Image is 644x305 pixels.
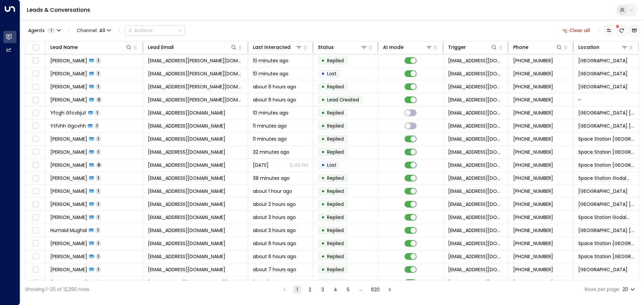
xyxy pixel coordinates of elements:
[125,25,185,35] button: Actions
[327,162,336,168] span: Lost
[513,162,553,168] span: +447515853975
[370,286,381,294] button: Go to page 620
[327,201,344,208] span: Replied
[128,27,153,33] div: Actions
[448,43,497,51] div: Trigger
[148,149,225,155] span: sarahfpc@sky.com
[148,266,225,273] span: steventhavarasa@icloud.com
[253,96,296,103] span: about 6 hours ago
[148,227,225,234] span: mughalhumaid@gmail.com
[448,240,503,247] span: leads@space-station.co.uk
[95,110,100,116] span: 1
[513,214,553,221] span: +447544289772
[148,136,225,142] span: victoria_swain@hotmail.com
[31,200,40,209] span: Toggle select row
[319,286,327,294] button: Go to page 3
[253,57,288,64] span: 10 minutes ago
[513,253,553,260] span: +447777455310
[327,123,344,129] span: Replied
[327,70,336,77] span: Lost
[253,70,288,77] span: 10 minutes ago
[327,57,344,64] span: Replied
[578,43,599,51] div: Location
[513,175,553,181] span: +447443487338
[148,96,243,103] span: abi.ward.221@gmail.com
[327,227,344,234] span: Replied
[125,25,185,35] div: Button group with a nested menu
[96,280,101,285] span: 1
[321,264,325,275] div: •
[31,226,40,235] span: Toggle select row
[513,123,553,129] span: +44755588233
[31,213,40,222] span: Toggle select row
[578,201,634,208] span: Space Station Uxbridge
[448,70,503,77] span: leads@space-station.co.uk
[28,28,45,33] span: Agents
[253,136,287,142] span: 11 minutes ago
[50,136,87,142] span: Victoria Swain
[50,201,87,208] span: David Daniels
[578,70,628,77] span: Space Station Stirchley
[578,57,628,64] span: Space Station Stirchley
[513,109,553,116] span: +447555882233
[50,175,87,181] span: Laura Tinkler
[327,253,344,260] span: Replied
[148,188,225,195] span: Shipumiah1985@gmail.com
[50,227,87,234] span: Humaid Mughal
[513,83,553,90] span: +447535816361
[513,240,553,247] span: +447535793288
[50,253,87,260] span: Lawrence Ceesay
[321,185,325,197] div: •
[253,266,296,273] span: about 7 hours ago
[513,201,553,208] span: +447475431872
[327,96,359,103] span: Lead Created
[50,96,87,103] span: Abigail Ward
[383,43,404,51] div: AI mode
[31,252,40,261] span: Toggle select row
[253,109,288,116] span: 10 minutes ago
[448,43,466,51] div: Trigger
[74,26,114,35] span: Channel:
[96,188,101,194] span: 1
[321,277,325,288] div: •
[25,286,89,293] div: Showing 1-20 of 12,390 rows
[513,188,553,195] span: +447474995994
[253,227,296,234] span: about 3 hours ago
[253,279,269,286] span: Yesterday
[321,68,325,79] div: •
[148,43,237,51] div: Lead Email
[96,253,101,259] span: 1
[327,279,344,286] span: Replied
[50,83,87,90] span: Abigail Ward
[318,43,367,51] div: Status
[604,26,613,35] button: Customize
[31,83,40,91] span: Toggle select row
[31,44,40,52] span: Toggle select all
[448,201,503,208] span: leads@space-station.co.uk
[321,146,325,158] div: •
[357,286,365,294] div: …
[578,240,634,247] span: Space Station Chiswick
[327,175,344,181] span: Replied
[253,43,290,51] div: Last Interacted
[50,266,87,273] span: Stephen Thavarasa
[448,123,503,129] span: leads@space-station.co.uk
[50,43,132,51] div: Lead Name
[253,175,290,181] span: 38 minutes ago
[47,28,55,33] span: 1
[448,214,503,221] span: leads@space-station.co.uk
[448,188,503,195] span: leads@space-station.co.uk
[321,172,325,184] div: •
[383,43,432,51] div: AI mode
[96,97,102,102] span: 0
[513,266,553,273] span: +447557518401
[327,266,344,273] span: Replied
[50,214,87,221] span: Troy Robinson
[253,43,302,51] div: Last Interacted
[96,240,101,246] span: 1
[578,136,634,142] span: Space Station Garretts Green
[513,149,553,155] span: +447515853975
[578,109,634,116] span: Space Station Kings Heath
[253,253,296,260] span: about 6 hours ago
[448,96,503,103] span: leads@space-station.co.uk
